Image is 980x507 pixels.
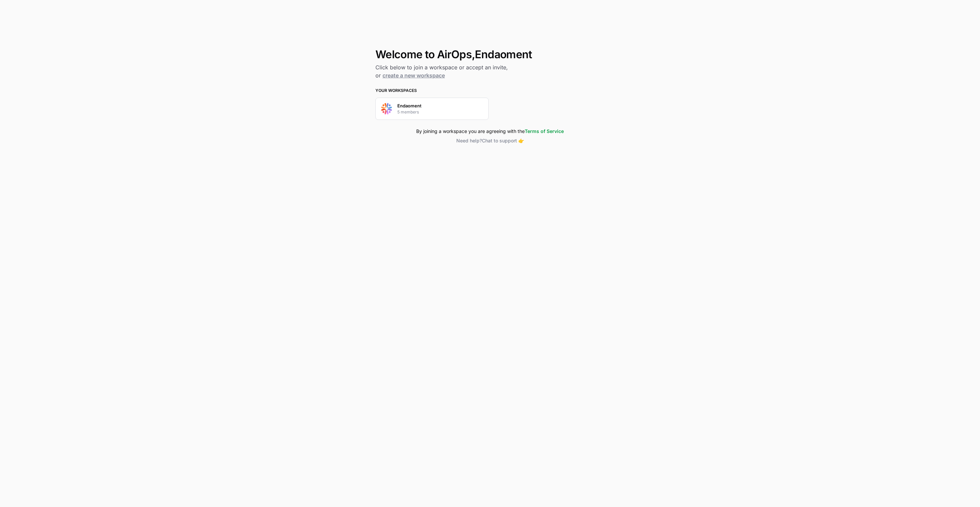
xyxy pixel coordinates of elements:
[375,88,605,94] h3: Your Workspaces
[382,72,445,79] a: create a new workspace
[397,109,419,115] p: 5 members
[375,98,489,120] button: Company LogoEndaoment5 members
[525,128,564,134] a: Terms of Service
[375,63,605,79] h2: Click below to join a workspace or accept an invite, or
[482,138,524,143] span: Chat to support 👉
[380,102,393,115] img: Company Logo
[375,48,605,61] h1: Welcome to AirOps, Endaoment
[375,128,605,135] div: By joining a workspace you are agreeing with the
[456,138,482,143] span: Need help?
[375,137,605,144] button: Need help?Chat to support 👉
[397,102,422,109] p: Endaoment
